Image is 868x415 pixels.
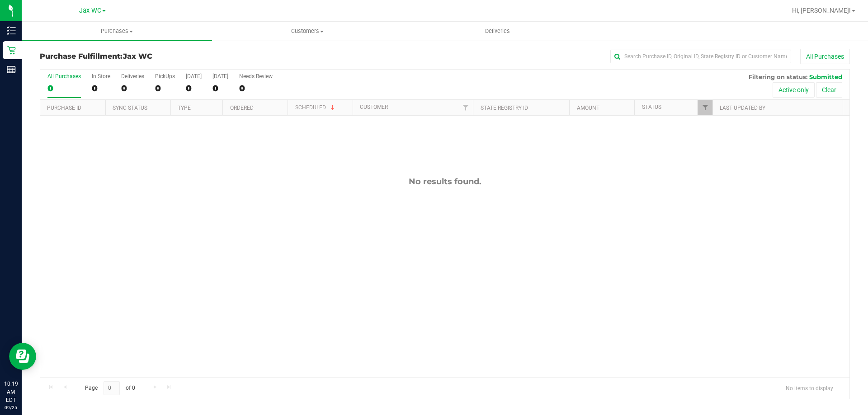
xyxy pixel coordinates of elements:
[77,381,142,395] span: Page of 0
[113,105,147,111] a: Sync Status
[778,381,840,395] span: No items to display
[121,73,144,79] div: Deliveries
[800,49,850,64] button: All Purchases
[40,52,310,61] h3: Purchase Fulfillment:
[816,82,842,98] button: Clear
[7,26,16,35] inline-svg: Inventory
[4,380,18,404] p: 10:19 AM EDT
[610,50,791,63] input: Search Purchase ID, Original ID, State Registry ID or Customer Name...
[186,83,202,93] div: 0
[642,104,661,110] a: Status
[79,7,101,14] span: Jax WC
[230,105,254,111] a: Ordered
[4,404,18,411] p: 09/25
[155,83,175,93] div: 0
[22,27,212,35] span: Purchases
[295,104,336,111] a: Scheduled
[239,83,273,93] div: 0
[720,105,765,111] a: Last Updated By
[239,73,273,79] div: Needs Review
[212,83,228,93] div: 0
[212,27,402,35] span: Customers
[458,100,473,115] a: Filter
[92,83,110,93] div: 0
[123,52,152,61] span: Jax WC
[402,22,593,41] a: Deliveries
[698,100,712,115] a: Filter
[22,22,212,41] a: Purchases
[92,73,110,79] div: In Store
[121,83,144,93] div: 0
[47,83,81,93] div: 0
[47,73,81,79] div: All Purchases
[178,105,191,111] a: Type
[809,73,842,80] span: Submitted
[360,104,388,110] a: Customer
[9,343,36,370] iframe: Resource center
[7,65,16,74] inline-svg: Reports
[40,177,849,187] div: No results found.
[47,105,81,111] a: Purchase ID
[186,73,202,79] div: [DATE]
[481,105,528,111] a: State Registry ID
[212,73,228,79] div: [DATE]
[773,82,815,98] button: Active only
[212,22,402,41] a: Customers
[749,73,807,80] span: Filtering on status:
[577,105,599,111] a: Amount
[473,27,522,35] span: Deliveries
[155,73,175,79] div: PickUps
[792,7,851,14] span: Hi, [PERSON_NAME]!
[7,46,16,55] inline-svg: Retail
